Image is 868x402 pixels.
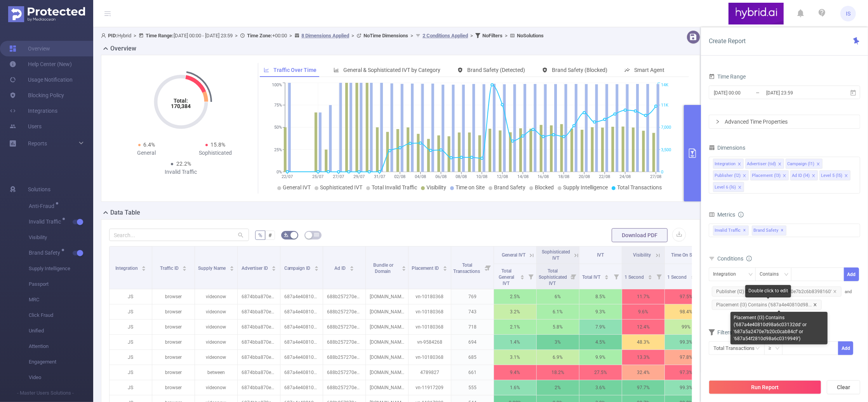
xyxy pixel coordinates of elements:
[667,274,688,280] span: 1 Second
[110,350,152,365] p: JS
[494,365,536,380] p: 9.4%
[622,289,664,304] p: 11.7%
[315,265,319,267] i: icon: caret-up
[665,304,707,319] p: 98.4%
[280,289,323,304] p: 687a4e40810d98a6c03132dd
[494,184,525,191] span: Brand Safety
[827,380,860,394] button: Clear
[9,87,64,103] a: Blocking Policy
[272,268,276,270] i: icon: caret-down
[453,262,481,274] span: Total Transactions
[101,33,108,38] i: icon: user
[715,159,736,169] div: Integration
[314,232,319,237] i: icon: table
[552,67,607,73] span: Brand Safety (Blocked)
[402,268,406,270] i: icon: caret-down
[280,320,323,334] p: 687a4e40810d98a6c03132dd
[112,149,181,157] div: General
[280,304,323,319] p: 687a4e40810d98a6c03132dd
[374,174,385,179] tspan: 31/07
[709,211,735,218] span: Metrics
[537,350,579,365] p: 6.9%
[238,335,280,350] p: 6874bba870e7b2c6b8398160
[230,265,234,269] div: Sort
[622,335,664,350] p: 48.3%
[579,350,622,365] p: 9.9%
[520,274,525,276] i: icon: caret-up
[624,274,645,280] span: 1 Second
[665,289,707,304] p: 97.5%
[494,304,536,319] p: 3.2%
[743,226,746,235] span: ✕
[334,266,347,271] span: Ad ID
[713,170,749,180] li: Publisher (l2)
[715,119,720,124] i: icon: right
[709,73,746,80] span: Time Range
[238,289,280,304] p: 6874bba870e7b2c6b8398160
[110,335,152,350] p: JS
[409,289,451,304] p: vn-10180368
[195,320,237,334] p: videonow
[366,304,408,319] p: [DOMAIN_NAME]
[499,268,515,286] span: Total General IVT
[174,98,188,104] tspan: Total:
[152,304,195,319] p: browser
[142,265,146,267] i: icon: caret-up
[813,303,817,307] i: icon: close
[28,182,50,197] span: Solutions
[29,308,93,323] span: Click Fraud
[152,289,195,304] p: browser
[502,252,525,258] span: General IVT
[605,276,609,279] i: icon: caret-down
[287,33,294,38] span: >
[349,33,357,38] span: >
[28,136,47,151] a: Reports
[784,272,789,278] i: icon: down
[537,320,579,334] p: 5.8%
[494,350,536,365] p: 3.1%
[579,335,622,350] p: 4.5%
[451,304,494,319] p: 743
[110,304,152,319] p: JS
[409,304,451,319] p: vn-10180368
[819,170,851,180] li: Level 5 (l5)
[323,365,365,380] p: 688b257270e7b27c38c41551
[323,289,365,304] p: 688b257270e7b27c38c41547
[542,249,570,261] span: Sophisticated IVT
[238,320,280,334] p: 6874bba870e7b2c6b8398160
[537,304,579,319] p: 6.1%
[412,266,440,271] span: Placement ID
[101,33,544,38] span: Hybrid [DATE] 00:00 - [DATE] 23:59 +00:00
[467,67,525,73] span: Brand Safety (Detected)
[29,323,93,339] span: Unified
[146,33,174,38] b: Time Range:
[283,184,311,191] span: General IVT
[323,350,365,365] p: 688b257270e7b27c38c4154e
[786,159,823,169] li: Campaign (l1)
[333,174,344,179] tspan: 27/07
[622,350,664,365] p: 13.3%
[315,268,319,270] i: icon: caret-down
[195,365,237,380] p: between
[152,335,195,350] p: browser
[622,304,664,319] p: 9.6%
[29,230,93,245] span: Visibility
[661,125,671,130] tspan: 7,000
[622,365,664,380] p: 32.4%
[242,266,269,271] span: Advertiser ID
[274,103,282,108] tspan: 75%
[709,289,852,308] span: and
[604,274,609,278] div: Sort
[443,268,447,270] i: icon: caret-down
[712,300,822,310] span: Placement (l3) Contains ('687a4e40810d98...
[821,171,842,181] div: Level 5 (l5)
[715,182,736,192] div: Level 6 (l6)
[661,103,668,108] tspan: 11K
[538,174,549,179] tspan: 16/08
[9,72,73,87] a: Usage Notification
[579,289,622,304] p: 8.5%
[715,171,741,181] div: Publisher (l2)
[29,203,57,209] span: Anti-Fraud
[717,255,752,262] span: Conditions
[313,174,324,179] tspan: 25/07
